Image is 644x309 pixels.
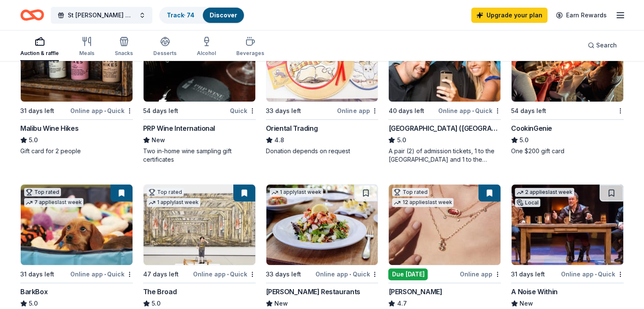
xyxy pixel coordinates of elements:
span: • [595,271,597,278]
button: Snacks [115,33,133,61]
span: New [274,298,288,309]
span: 4.8 [274,135,284,145]
div: 33 days left [266,106,301,116]
img: Image for CookinGenie [511,21,623,102]
div: [PERSON_NAME] Restaurants [266,287,360,297]
button: Meals [79,33,94,61]
span: • [104,108,106,114]
span: • [227,271,229,278]
img: Image for Cameron Mitchell Restaurants [266,185,378,265]
span: Search [596,40,617,50]
a: Track· 74 [167,11,194,19]
button: Beverages [236,33,264,61]
div: CookinGenie [511,123,552,133]
img: Image for The Broad [144,185,255,265]
button: Auction & raffle [20,33,59,61]
a: Discover [210,11,237,19]
a: Image for Oriental TradingTop rated13 applieslast week33 days leftOnline appOriental Trading4.8Do... [266,21,379,155]
div: Top rated [392,188,429,196]
div: 33 days left [266,269,301,279]
div: Online app Quick [315,269,378,279]
span: St [PERSON_NAME] Memorial Golf Tournament [68,10,135,20]
div: 40 days left [388,106,424,116]
div: Alcohol [197,50,216,57]
a: Image for Hollywood Wax Museum (Hollywood)Top rated1 applylast week40 days leftOnline app•Quick[G... [388,21,501,164]
div: Quick [230,105,256,116]
a: Home [20,5,44,25]
div: Malibu Wine Hikes [20,123,78,133]
div: Oriental Trading [266,123,318,133]
div: 47 days left [143,269,179,279]
div: 2 applies last week [515,188,574,197]
div: 31 days left [20,106,54,116]
div: A pair (2) of admission tickets, 1 to the [GEOGRAPHIC_DATA] and 1 to the [GEOGRAPHIC_DATA] [388,147,501,164]
div: [PERSON_NAME] [388,287,442,297]
span: 4.7 [397,298,406,309]
img: Image for A Noise Within [511,185,623,265]
span: New [520,298,533,309]
button: Track· 74Discover [159,7,245,24]
div: Top rated [147,188,184,196]
img: Image for PRP Wine International [144,21,255,102]
a: Earn Rewards [551,8,612,23]
div: 1 apply last week [270,188,323,197]
span: 5.0 [520,135,528,145]
div: Local [515,199,540,207]
div: Online app Quick [70,105,133,116]
div: BarkBox [20,287,47,297]
span: 5.0 [152,298,160,309]
button: St [PERSON_NAME] Memorial Golf Tournament [51,7,152,24]
div: 54 days left [143,106,178,116]
div: Gift card for 2 people [20,147,133,155]
div: [GEOGRAPHIC_DATA] ([GEOGRAPHIC_DATA]) [388,123,501,133]
div: Beverages [236,50,264,57]
div: Two in-home wine sampling gift certificates [143,147,256,164]
div: 7 applies last week [24,198,83,207]
div: Online app Quick [438,105,501,116]
div: A Noise Within [511,287,557,297]
div: The Broad [143,287,177,297]
img: Image for Oriental Trading [266,21,378,102]
img: Image for Hollywood Wax Museum (Hollywood) [389,21,500,102]
div: Snacks [115,50,133,57]
div: 12 applies last week [392,198,453,207]
div: Due [DATE] [388,268,428,280]
button: Desserts [153,33,177,61]
div: Online app Quick [70,269,133,279]
div: 1 apply last week [147,198,200,207]
img: Image for Malibu Wine Hikes [21,21,133,102]
div: 54 days left [511,106,546,116]
button: Search [581,37,624,54]
div: Meals [79,50,94,57]
div: PRP Wine International [143,123,215,133]
div: 31 days left [20,269,54,279]
div: Online app Quick [193,269,256,279]
a: Image for PRP Wine International14 applieslast week54 days leftQuickPRP Wine InternationalNewTwo ... [143,21,256,164]
div: Donation depends on request [266,147,379,155]
div: Online app [337,105,378,116]
span: • [472,108,474,114]
span: 5.0 [397,135,406,145]
span: New [152,135,165,145]
span: • [104,271,106,278]
div: Top rated [24,188,61,196]
div: 31 days left [511,269,545,279]
div: Online app [460,269,501,279]
div: One $200 gift card [511,147,624,155]
img: Image for BarkBox [21,185,133,265]
a: Upgrade your plan [471,8,547,23]
img: Image for Kendra Scott [389,185,500,265]
div: Desserts [153,50,177,57]
button: Alcohol [197,33,216,61]
span: • [349,271,351,278]
a: Image for CookinGenieTop rated21 applieslast week54 days leftCookinGenie5.0One $200 gift card [511,21,624,155]
div: Auction & raffle [20,50,59,57]
div: Online app Quick [561,269,624,279]
span: 5.0 [29,298,38,309]
a: Image for Malibu Wine HikesTop rated1 applylast week31 days leftOnline app•QuickMalibu Wine Hikes... [20,21,133,155]
span: 5.0 [29,135,38,145]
